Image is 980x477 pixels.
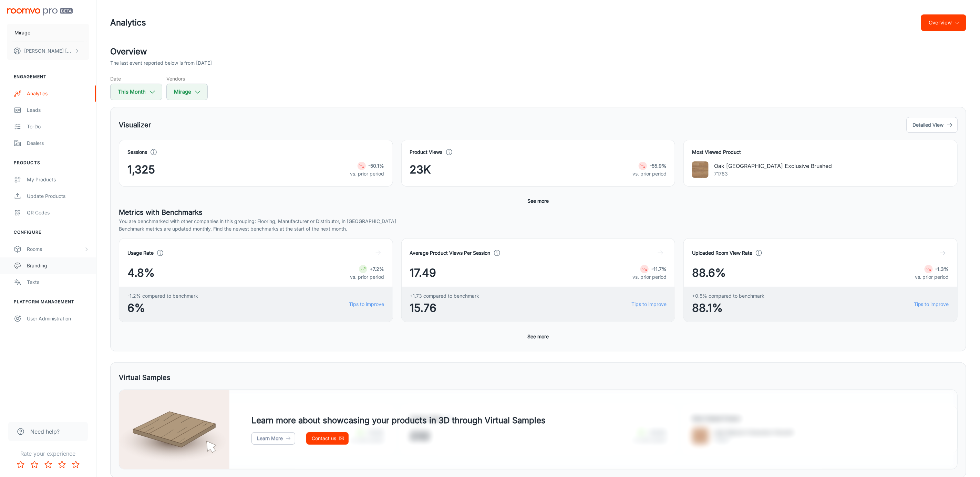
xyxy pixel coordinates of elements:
div: Branding [27,262,89,269]
button: Rate 2 star [28,458,41,471]
p: Oak [GEOGRAPHIC_DATA] Exclusive Brushed [714,162,832,170]
div: Rooms [27,245,84,253]
span: 17.49 [410,265,436,281]
button: This Month [110,84,162,100]
h5: Visualizer [119,120,151,130]
button: Mirage [166,84,208,100]
a: Tips to improve [914,300,949,308]
img: Roomvo PRO Beta [7,8,73,15]
button: Mirage [7,24,89,42]
span: 1,325 [127,161,155,178]
h1: Analytics [110,17,146,29]
button: Rate 4 star [55,458,69,471]
p: 71783 [714,170,832,178]
p: vs. prior period [915,273,949,281]
h2: Overview [110,45,966,58]
span: 23K [410,161,431,178]
div: Update Products [27,192,89,200]
span: 15.76 [410,300,479,316]
div: QR Codes [27,209,89,216]
strong: -11.7% [651,266,667,272]
strong: +7.2% [370,266,384,272]
strong: -55.9% [650,163,667,169]
div: My Products [27,176,89,183]
button: See more [525,330,552,343]
p: Mirage [14,29,30,36]
strong: -50.1% [369,163,384,169]
h5: Date [110,75,162,82]
span: 6% [127,300,198,316]
a: Contact us [306,432,349,445]
button: See more [525,195,552,207]
h5: Vendors [166,75,208,82]
div: Texts [27,278,89,286]
div: User Administration [27,315,89,322]
h4: Uploaded Room View Rate [692,249,752,257]
a: Tips to improve [631,300,667,308]
h4: Sessions [127,148,147,156]
span: +0.5% compared to benchmark [692,292,764,300]
p: The last event reported below is from [DATE] [110,59,212,67]
strong: -1.3% [936,266,949,272]
h4: Learn more about showcasing your products in 3D through Virtual Samples [251,414,546,427]
button: [PERSON_NAME] [PERSON_NAME] [7,42,89,60]
a: Tips to improve [349,300,384,308]
span: 4.8% [127,265,155,281]
button: Rate 3 star [41,458,55,471]
p: You are benchmarked with other companies in this grouping: Flooring, Manufacturer or Distributor,... [119,218,958,225]
button: Detailed View [907,117,958,133]
h4: Usage Rate [127,249,154,257]
p: vs. prior period [350,170,384,178]
span: +1.73 compared to benchmark [410,292,479,300]
span: Need help? [30,427,60,436]
span: 88.6% [692,265,726,281]
p: Rate your experience [6,449,91,458]
h4: Average Product Views Per Session [410,249,491,257]
img: Oak Bow Valley Exclusive Brushed [692,161,709,178]
h4: Product Views [410,148,443,156]
button: Overview [921,14,966,31]
a: Learn More [251,432,295,445]
div: Dealers [27,139,89,147]
h5: Metrics with Benchmarks [119,207,958,218]
p: vs. prior period [632,273,667,281]
div: To-do [27,123,89,130]
span: -1.2% compared to benchmark [127,292,198,300]
div: Leads [27,106,89,114]
div: Analytics [27,90,89,97]
h5: Virtual Samples [119,372,171,383]
button: Rate 1 star [14,458,28,471]
p: [PERSON_NAME] [PERSON_NAME] [24,47,73,55]
span: 88.1% [692,300,764,316]
p: vs. prior period [632,170,667,178]
p: Benchmark metrics are updated monthly. Find the newest benchmarks at the start of the next month. [119,225,958,233]
h4: Most Viewed Product [692,148,949,156]
p: vs. prior period [350,273,384,281]
button: Rate 5 star [69,458,83,471]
